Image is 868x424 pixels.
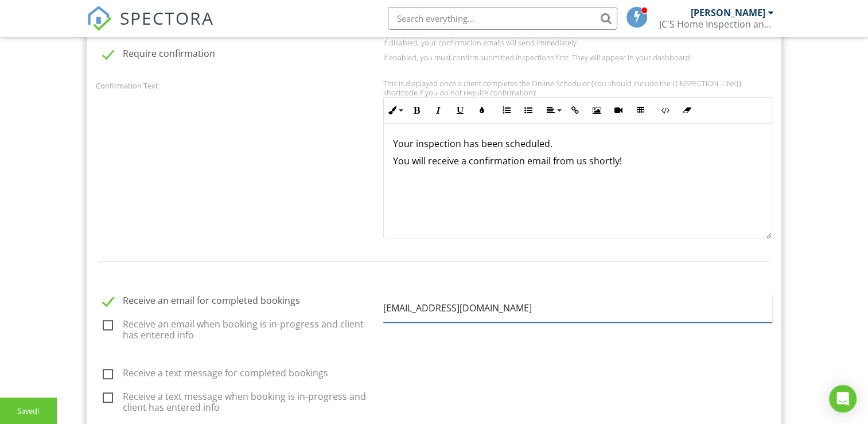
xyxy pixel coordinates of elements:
button: Italic (Ctrl+I) [427,99,449,121]
div: This is displayed once a client completes the Online Scheduler (You should include the {{INSPECTI... [383,79,772,97]
p: If disabled, your confirmation emails will send immediately. [383,38,772,47]
button: Align [542,99,564,121]
label: Receive an email for completed bookings [103,295,376,310]
span: SPECTORA [120,6,214,30]
div: Open Intercom Messenger [829,385,857,413]
p: If enabled, you must confirm submitted inspections first. They will appear in your dashboard. [383,53,772,62]
input: Search everything... [388,7,617,30]
button: Clear Formatting [676,99,698,121]
label: Receive a text message for completed bookings [103,368,376,382]
button: Colors [471,99,493,121]
label: Require confirmation [103,48,376,63]
label: Confirmation Text [96,80,158,91]
button: Unordered List [517,99,539,121]
a: SPECTORA [87,16,214,40]
div: JC'S Home Inspection and Repairs LLC [659,18,774,30]
button: Bold (Ctrl+B) [406,99,427,121]
label: Receive an email when booking is in-progress and client has entered info [103,319,376,333]
p: Your inspection has been scheduled. [393,137,762,150]
button: Insert Video [608,99,629,121]
div: [PERSON_NAME] [691,7,765,18]
button: Insert Link (Ctrl+K) [564,99,586,121]
input: Enter email address [383,294,772,322]
div: Saved! [17,406,39,415]
button: Insert Image (Ctrl+P) [586,99,608,121]
img: The Best Home Inspection Software - Spectora [87,6,112,31]
button: Code View [654,99,676,121]
button: Inline Style [384,99,406,121]
label: Receive a text message when booking is in-progress and client has entered info [103,391,376,406]
button: Underline (Ctrl+U) [449,99,471,121]
button: Insert Table [629,99,651,121]
button: Ordered List [496,99,517,121]
p: You will receive a confirmation email from us shortly! [393,155,762,167]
